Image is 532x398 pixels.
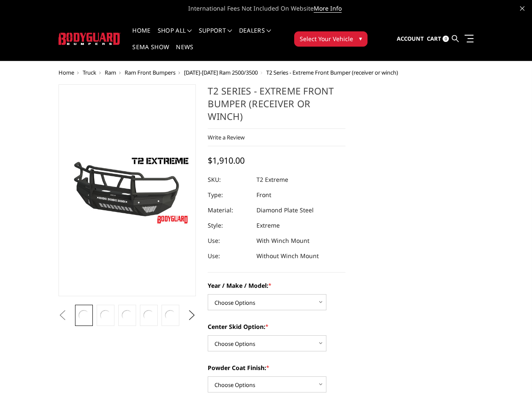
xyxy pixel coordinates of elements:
[208,84,345,129] h1: T2 Series - Extreme Front Bumper (receiver or winch)
[266,69,398,76] span: T2 Series - Extreme Front Bumper (receiver or winch)
[256,187,271,203] dd: Front
[208,155,245,166] span: $1,910.00
[199,28,232,44] a: Support
[294,31,368,47] button: Select Your Vehicle
[397,28,424,50] a: Account
[142,307,155,323] img: T2 Series - Extreme Front Bumper (receiver or winch)
[185,309,198,322] button: Next
[83,69,96,76] a: Truck
[397,35,424,42] span: Account
[208,363,345,372] label: Powder Coat Finish:
[121,307,133,323] img: T2 Series - Extreme Front Bumper (receiver or winch)
[208,172,250,187] dt: SKU:
[239,28,271,44] a: Dealers
[208,322,345,331] label: Center Skid Option:
[443,36,449,42] span: 0
[158,28,192,44] a: shop all
[359,34,362,43] span: ▾
[99,307,111,323] img: T2 Series - Extreme Front Bumper (receiver or winch)
[58,33,121,45] img: BODYGUARD BUMPERS
[208,203,250,218] dt: Material:
[256,248,319,264] dd: Without Winch Mount
[427,28,449,50] a: Cart 0
[300,34,353,43] span: Select Your Vehicle
[256,172,288,187] dd: T2 Extreme
[208,281,345,290] label: Year / Make / Model:
[208,248,250,264] dt: Use:
[184,69,258,76] a: [DATE]-[DATE] Ram 2500/3500
[125,69,175,76] a: Ram Front Bumpers
[56,309,69,322] button: Previous
[256,233,309,248] dd: With Winch Mount
[61,153,194,228] img: T2 Series - Extreme Front Bumper (receiver or winch)
[256,203,314,218] dd: Diamond Plate Steel
[164,307,176,323] img: T2 Series - Extreme Front Bumper (receiver or winch)
[256,218,280,233] dd: Extreme
[78,307,90,323] img: T2 Series - Extreme Front Bumper (receiver or winch)
[132,28,150,44] a: Home
[208,233,250,248] dt: Use:
[208,134,245,141] a: Write a Review
[208,187,250,203] dt: Type:
[208,218,250,233] dt: Style:
[105,69,116,76] a: Ram
[132,44,169,61] a: SEMA Show
[427,35,441,42] span: Cart
[314,4,342,13] a: More Info
[58,84,196,296] a: T2 Series - Extreme Front Bumper (receiver or winch)
[176,44,193,61] a: News
[58,69,74,76] a: Home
